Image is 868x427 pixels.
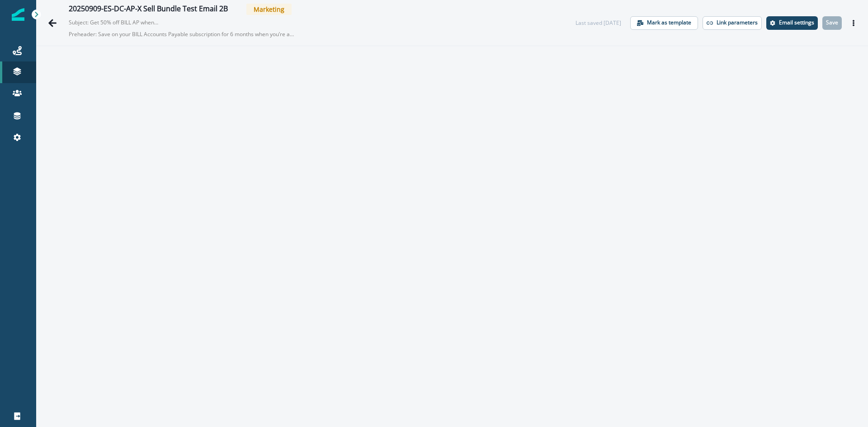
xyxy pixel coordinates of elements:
p: Email settings [779,19,814,26]
button: Mark as template [630,16,698,30]
button: Link parameters [703,16,762,30]
button: Save [822,16,842,30]
img: Inflection [12,8,24,21]
button: Go back [43,14,61,32]
span: Marketing [246,4,292,15]
div: Last saved [DATE] [576,19,621,27]
p: Preheader: Save on your BILL Accounts Payable subscription for 6 months when you’re approved for ... [69,27,295,42]
button: Actions [846,16,861,30]
p: Subject: Get 50% off BILL AP when you automate expense reporting [69,15,159,27]
p: Save [826,19,838,26]
button: Settings [766,16,818,30]
p: Link parameters [717,19,758,26]
div: 20250909-ES-DC-AP-X Sell Bundle Test Email 2B [69,5,228,14]
p: Mark as template [647,19,691,26]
